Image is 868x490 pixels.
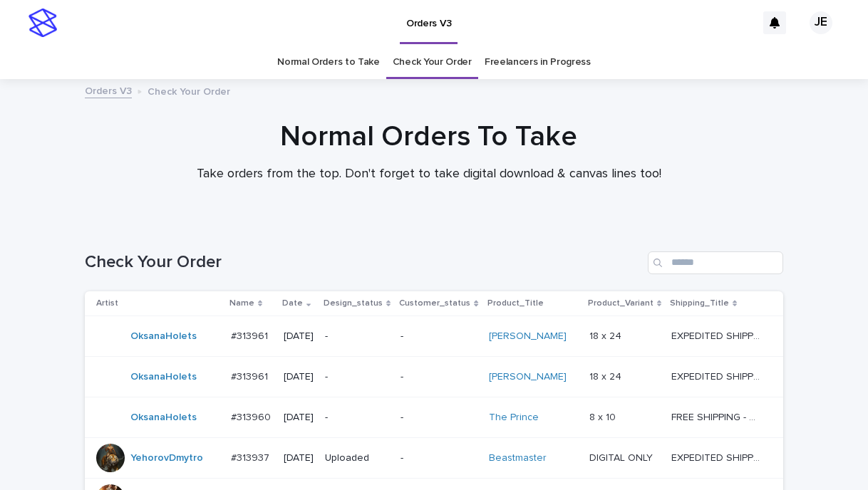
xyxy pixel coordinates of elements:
a: [PERSON_NAME] [489,371,567,383]
p: Uploaded [325,452,389,464]
tr: OksanaHolets #313961#313961 [DATE]--[PERSON_NAME] 18 x 2418 x 24 EXPEDITED SHIPPING - preview in ... [85,357,783,397]
p: - [325,412,389,424]
p: - [401,412,477,424]
p: 18 x 24 [589,328,624,343]
a: Freelancers in Progress [485,46,591,79]
p: [DATE] [284,452,314,464]
p: Customer_status [399,296,470,311]
p: EXPEDITED SHIPPING - preview in 1 business day; delivery up to 5 business days after your approval. [671,449,763,464]
p: FREE SHIPPING - preview in 1-2 business days, after your approval delivery will take 5-10 b.d. [671,409,763,424]
p: - [401,371,477,383]
h1: Check Your Order [85,252,642,273]
tr: YehorovDmytro #313937#313937 [DATE]Uploaded-Beastmaster DIGITAL ONLYDIGITAL ONLY EXPEDITED SHIPPI... [85,438,783,479]
p: Shipping_Title [670,296,729,311]
tr: OksanaHolets #313961#313961 [DATE]--[PERSON_NAME] 18 x 2418 x 24 EXPEDITED SHIPPING - preview in ... [85,316,783,357]
p: Check Your Order [148,83,230,98]
h1: Normal Orders To Take [80,120,778,154]
p: DIGITAL ONLY [589,449,656,464]
a: Beastmaster [489,452,547,464]
p: EXPEDITED SHIPPING - preview in 1 business day; delivery up to 5 business days after your approval. [671,368,763,383]
p: - [401,330,477,343]
p: #313937 [231,449,272,464]
a: YehorovDmytro [130,452,203,464]
a: Check Your Order [393,46,472,79]
p: [DATE] [284,330,314,343]
p: [DATE] [284,412,314,424]
a: The Prince [489,412,539,424]
p: #313961 [231,328,271,343]
p: 8 x 10 [589,409,619,424]
p: Product_Title [487,296,544,311]
div: JE [810,11,832,34]
input: Search [648,251,783,274]
p: Product_Variant [588,296,653,311]
a: OksanaHolets [130,412,197,424]
a: OksanaHolets [130,371,197,383]
p: #313961 [231,368,271,383]
p: Take orders from the top. Don't forget to take digital download & canvas lines too! [144,167,714,182]
p: EXPEDITED SHIPPING - preview in 1 business day; delivery up to 5 business days after your approval. [671,328,763,343]
a: OksanaHolets [130,330,197,343]
p: [DATE] [284,371,314,383]
p: Design_status [324,296,383,311]
tr: OksanaHolets #313960#313960 [DATE]--The Prince 8 x 108 x 10 FREE SHIPPING - preview in 1-2 busine... [85,397,783,438]
p: - [325,371,389,383]
p: 18 x 24 [589,368,624,383]
img: stacker-logo-s-only.png [29,9,57,37]
p: - [401,452,477,464]
a: [PERSON_NAME] [489,330,567,343]
p: - [325,330,389,343]
p: Name [229,296,254,311]
a: Orders V3 [85,82,132,98]
p: Date [282,296,303,311]
a: Normal Orders to Take [277,46,380,79]
p: Artist [96,296,118,311]
p: #313960 [231,409,274,424]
